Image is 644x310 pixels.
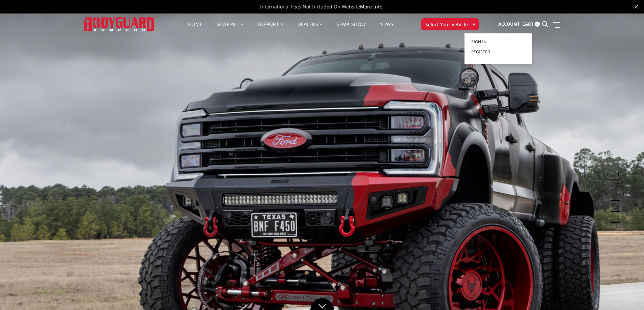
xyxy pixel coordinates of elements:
[613,201,620,212] button: 4 of 5
[360,3,382,10] a: More Info
[471,37,525,47] a: Sign in
[473,21,475,28] span: ▾
[257,22,284,35] a: Support
[84,17,155,31] img: BODYGUARD BUMPERS
[613,190,620,201] button: 3 of 5
[535,22,540,27] span: 0
[471,47,525,57] a: Register
[498,21,520,27] span: Account
[421,18,479,30] button: Select Your Vehicle
[297,22,323,35] a: Dealers
[310,298,334,310] a: Click to Down
[522,21,534,27] span: Cart
[379,22,393,35] a: News
[498,15,520,33] a: Account
[613,179,620,190] button: 2 of 5
[471,39,486,45] span: Sign in
[425,21,468,28] span: Select Your Vehicle
[188,22,202,35] a: Home
[522,15,540,33] a: Cart 0
[336,22,366,35] a: SEMA Show
[471,49,490,55] span: Register
[613,212,620,223] button: 5 of 5
[216,22,244,35] a: shop all
[610,278,644,310] iframe: Chat Widget
[613,169,620,179] button: 1 of 5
